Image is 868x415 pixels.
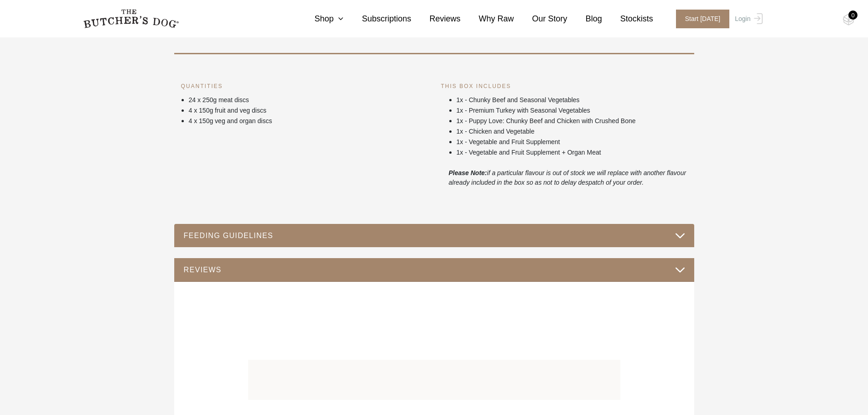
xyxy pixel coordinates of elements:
i: if a particular flavour is out of stock we will replace with another flavour already included in ... [449,169,686,186]
i: Please Note: [449,169,487,176]
h6: QUANTITIES [181,82,427,91]
h6: THIS BOX INCLUDES [441,82,687,91]
a: Stockists [602,13,653,25]
p: 4 x 150g veg and organ discs [189,116,427,126]
p: 1x - Chunky Beef and Seasonal Vegetables [457,95,687,105]
p: 1x - Vegetable and Fruit Supplement [457,137,687,147]
div: 0 [848,10,858,20]
button: FEEDING GUIDELINES [183,229,685,242]
p: 4 x 150g fruit and veg discs [189,106,427,115]
a: Subscriptions [343,13,411,25]
p: 1x - Chicken and Vegetable [457,127,687,136]
img: TBD_Cart-Empty.png [843,14,854,26]
p: 24 x 250g meat discs [189,95,427,105]
a: Start [DATE] [667,10,733,28]
a: Shop [296,13,343,25]
span: Start [DATE] [676,10,730,28]
a: Our Story [514,13,567,25]
p: 1x - Puppy Love: Chunky Beef and Chicken with Crushed Bone [457,116,687,126]
a: Reviews [411,13,461,25]
a: Blog [567,13,602,25]
p: 1x - Vegetable and Fruit Supplement + Organ Meat [457,148,687,157]
p: 1x - Premium Turkey with Seasonal Vegetables [457,106,687,115]
a: Why Raw [461,13,514,25]
button: REVIEWS [183,264,685,276]
a: Login [733,10,762,28]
